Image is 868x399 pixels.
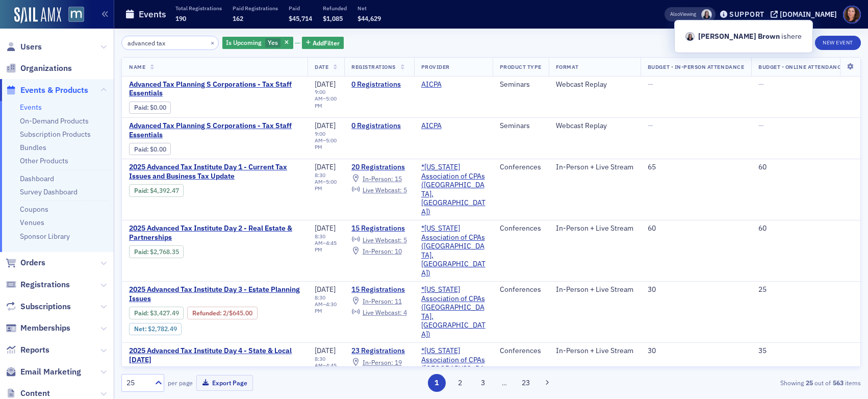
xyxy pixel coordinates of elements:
[363,186,402,194] span: Live Webcast :
[500,63,542,70] span: Product Type
[20,174,54,183] a: Dashboard
[315,346,336,355] span: [DATE]
[758,285,865,294] div: 25
[500,224,542,233] div: Conferences
[229,309,252,317] span: $645.00
[648,285,744,294] div: 30
[758,80,764,89] span: —
[129,143,171,155] div: Paid: 0 - $0
[129,245,184,258] div: Paid: 15 - $276835
[556,163,633,172] div: In-Person + Live Stream
[421,80,486,89] span: AICPA
[315,362,337,376] time: 4:45 PM
[395,297,402,305] span: 11
[129,80,300,98] span: Advanced Tax Planning S Corporations - Tax Staff Essentials
[20,143,46,152] a: Bundles
[192,309,223,317] span: :
[497,378,512,387] span: …
[315,239,337,253] time: 4:45 PM
[771,11,840,18] button: [DOMAIN_NAME]
[134,309,147,317] a: Paid
[20,41,42,53] span: Users
[134,248,147,256] a: Paid
[815,37,861,46] a: New Event
[129,323,182,335] div: Net: $278249
[315,355,325,369] time: 8:30 AM
[6,366,81,378] a: Email Marketing
[351,63,396,70] span: Registrations
[363,358,393,366] span: In-Person :
[129,346,300,364] a: 2025 Advanced Tax Institute Day 4 - State & Local [DATE]
[351,308,406,316] a: Live Webcast: 4
[175,5,222,12] p: Total Registrations
[315,80,336,89] span: [DATE]
[363,308,402,316] span: Live Webcast :
[150,145,166,153] span: $0.00
[315,137,337,151] time: 5:00 PM
[403,308,407,316] span: 4
[358,14,381,22] span: $44,629
[20,257,45,268] span: Orders
[500,163,542,172] div: Conferences
[395,247,402,255] span: 10
[648,163,744,172] div: 65
[129,307,184,319] div: Paid: 17 - $342749
[148,325,177,333] span: $2,782.49
[556,346,633,356] div: In-Person + Live Stream
[6,257,45,268] a: Orders
[134,145,150,153] span: :
[150,248,179,256] span: $2,768.35
[6,63,72,74] a: Organizations
[698,32,780,41] strong: [PERSON_NAME] Brown
[134,104,147,111] a: Paid
[648,121,653,130] span: —
[315,172,337,192] div: –
[315,178,337,192] time: 5:00 PM
[187,307,257,319] div: Refunded: 17 - $342749
[831,378,845,387] strong: 563
[698,31,802,42] span: is here
[395,174,402,183] span: 15
[20,301,71,312] span: Subscriptions
[685,32,695,41] span: Kelly Brown
[168,378,193,387] label: per page
[556,224,633,233] div: In-Person + Live Stream
[192,309,220,317] a: Refunded
[351,247,401,255] a: In-Person: 10
[315,233,337,253] div: –
[758,121,764,130] span: —
[20,85,88,96] span: Events & Products
[302,37,344,49] button: AddFilter
[843,6,861,23] span: Profile
[556,285,633,294] div: In-Person + Live Stream
[6,322,70,334] a: Memberships
[421,63,450,70] span: Provider
[126,378,149,388] div: 25
[421,163,486,216] span: *Maryland Association of CPAs (Timonium, MD)
[196,375,253,391] button: Export Page
[815,36,861,50] button: New Event
[129,163,300,181] span: 2025 Advanced Tax Institute Day 1 - Current Tax Issues and Business Tax Update
[323,14,343,22] span: $1,085
[351,174,401,183] a: In-Person: 15
[134,309,150,317] span: :
[14,7,61,23] img: SailAMX
[222,37,293,49] div: Yes
[351,285,406,294] a: 15 Registrations
[323,5,347,12] p: Refunded
[61,7,84,24] a: View Homepage
[315,356,337,376] div: –
[20,344,49,356] span: Reports
[6,388,50,399] a: Content
[351,121,406,131] a: 0 Registrations
[421,163,486,216] a: *[US_STATE] Association of CPAs ([GEOGRAPHIC_DATA], [GEOGRAPHIC_DATA])
[134,187,147,194] a: Paid
[363,247,393,255] span: In-Person :
[403,236,407,244] span: 5
[315,294,337,314] div: –
[6,301,71,312] a: Subscriptions
[351,297,401,305] a: In-Person: 11
[351,163,406,172] a: 20 Registrations
[421,224,486,278] a: *[US_STATE] Association of CPAs ([GEOGRAPHIC_DATA], [GEOGRAPHIC_DATA])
